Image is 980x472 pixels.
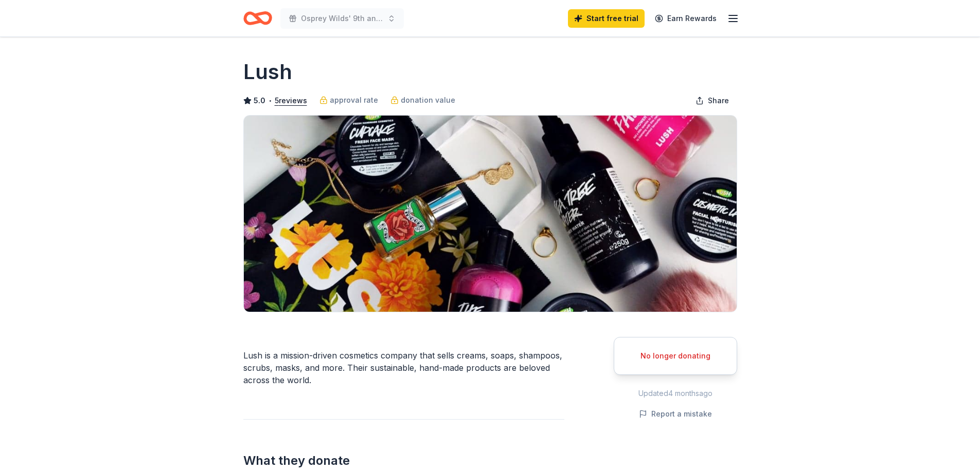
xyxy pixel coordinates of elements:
[254,95,265,107] span: 5.0
[708,95,729,107] span: Share
[243,452,564,469] h2: What they donate
[330,94,378,106] span: approval rate
[401,94,455,106] span: donation value
[275,95,307,107] button: 5reviews
[649,9,723,28] a: Earn Rewards
[243,349,564,386] div: Lush is a mission-driven cosmetics company that sells creams, soaps, shampoos, scrubs, masks, and...
[627,350,724,362] div: No longer donating
[687,90,737,111] button: Share
[243,58,292,86] h1: Lush
[268,97,272,105] span: •
[568,9,645,28] a: Start free trial
[639,408,712,420] button: Report a mistake
[319,94,378,106] a: approval rate
[243,6,272,30] a: Home
[614,387,737,400] div: Updated 4 months ago
[301,12,383,25] span: Osprey Wilds' 9th annual Bids for Kids fundraiser
[390,94,455,106] a: donation value
[280,8,404,29] button: Osprey Wilds' 9th annual Bids for Kids fundraiser
[244,116,737,312] img: Image for Lush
